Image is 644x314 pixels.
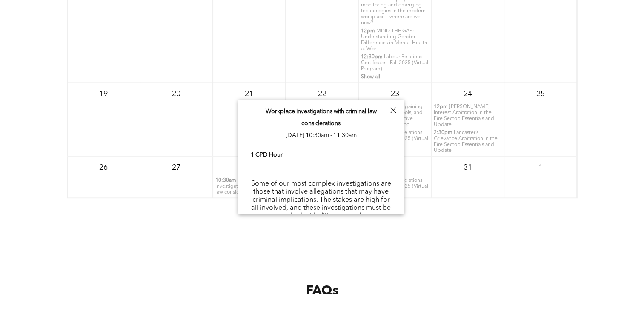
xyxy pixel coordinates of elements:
[266,108,377,126] span: Workplace investigations with criminal law considerations
[286,132,357,138] span: [DATE] 10:30am - 11:30am
[96,160,111,175] p: 26
[361,54,428,71] span: Labour Relations Certificate – Fall 2025 (Virtual Program)
[361,28,375,34] span: 12pm
[361,74,380,80] span: Show all
[434,104,448,110] span: 12pm
[533,160,548,175] p: 1
[460,86,475,102] p: 24
[434,104,494,127] span: [PERSON_NAME] Interest Arbitration in the Fire Sector: Essentials and Update
[361,29,427,51] span: MIND THE GAP: Understanding Gender Differences in Mental Health at Work
[306,285,338,297] span: FAQs
[169,160,184,175] p: 27
[215,177,236,183] span: 10:30am
[533,86,548,102] p: 25
[314,86,329,102] p: 22
[387,86,403,102] p: 23
[251,152,283,158] b: 1 CPD Hour
[434,130,498,153] span: Lancaster’s Grievance Arbitration in the Fire Sector: Essentials and Update
[361,54,383,60] span: 12:30pm
[241,86,257,102] p: 21
[215,178,278,195] span: Workplace investigations with criminal law considerations
[434,130,452,136] span: 2:30pm
[460,160,475,175] p: 31
[96,86,111,102] p: 19
[169,86,184,102] p: 20
[251,180,391,220] p: Some of our most complex investigations are those that involve allegations that may have criminal...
